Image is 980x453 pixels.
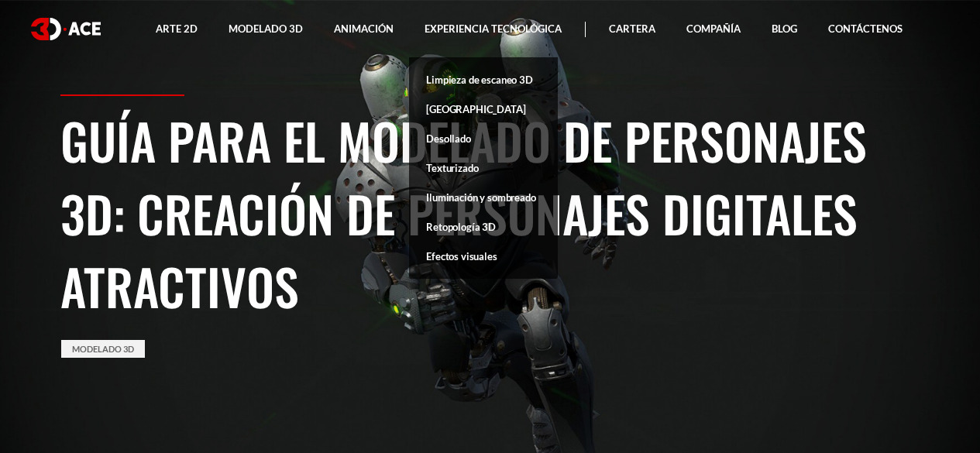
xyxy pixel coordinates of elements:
[828,22,903,35] font: Contáctenos
[156,22,198,35] font: Arte 2D
[772,22,797,35] font: Blog
[61,340,145,358] a: Modelado 3D
[686,22,741,35] font: Compañía
[409,242,558,271] a: Efectos visuales
[426,191,536,204] font: Iluminación y sombreado
[409,153,558,183] a: Texturizado
[229,22,303,35] font: Modelado 3D
[426,103,525,115] font: [GEOGRAPHIC_DATA]
[426,132,471,145] font: Desollado
[409,65,558,94] a: Limpieza de escaneo 3D
[425,22,562,35] font: Experiencia tecnológica
[60,104,867,322] font: Guía para el modelado de personajes 3D: Creación de personajes digitales atractivos
[609,22,655,35] font: Cartera
[409,183,558,212] a: Iluminación y sombreado
[72,344,134,354] font: Modelado 3D
[31,18,101,40] img: logotipo blanco
[409,124,558,153] a: Desollado
[426,162,478,174] font: Texturizado
[426,221,496,233] font: Retopología 3D
[409,94,558,124] a: [GEOGRAPHIC_DATA]
[334,22,394,35] font: Animación
[426,74,533,86] font: Limpieza de escaneo 3D
[426,250,497,263] font: Efectos visuales
[409,212,558,242] a: Retopología 3D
